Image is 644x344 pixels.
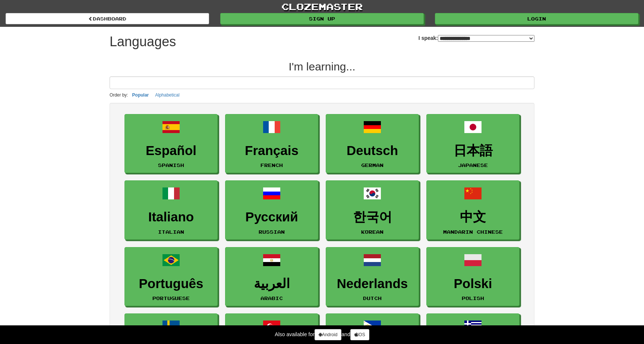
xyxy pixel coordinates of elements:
small: French [261,162,283,168]
small: Korean [361,229,383,234]
a: Login [435,13,638,24]
h3: Italiano [129,210,214,224]
a: NederlandsDutch [326,247,419,306]
button: Alphabetical [153,91,181,99]
small: Spanish [158,162,184,168]
a: PortuguêsPortuguese [124,247,218,306]
small: Japanese [458,162,488,168]
h2: I'm learning... [110,60,534,73]
a: PolskiPolish [426,247,520,306]
a: iOS [350,329,369,340]
h3: العربية [229,277,314,291]
h3: Deutsch [330,143,415,158]
a: 中文Mandarin Chinese [426,180,520,240]
small: Portuguese [152,296,190,301]
h3: Português [129,277,214,291]
label: I speak: [419,34,534,42]
small: Dutch [363,296,382,301]
a: العربيةArabic [225,247,318,306]
small: Italian [158,229,184,234]
a: dashboard [6,13,209,24]
h3: Nederlands [330,277,415,291]
small: Arabic [261,296,283,301]
small: Order by: [110,92,128,98]
h3: 中文 [430,210,515,224]
a: EspañolSpanish [124,114,218,173]
h3: Polski [430,277,515,291]
h3: 한국어 [330,210,415,224]
h3: Русский [229,210,314,224]
a: FrançaisFrench [225,114,318,173]
h3: 日本語 [430,143,515,158]
a: ItalianoItalian [124,180,218,240]
small: Polish [462,296,484,301]
a: Android [315,329,341,340]
h1: Languages [110,34,176,49]
select: I speak: [438,35,534,42]
small: Mandarin Chinese [443,229,503,234]
small: German [361,162,383,168]
a: РусскийRussian [225,180,318,240]
h3: Français [229,143,314,158]
a: Sign up [220,13,424,24]
a: 日本語Japanese [426,114,520,173]
small: Russian [259,229,285,234]
h3: Español [129,143,214,158]
a: 한국어Korean [326,180,419,240]
a: DeutschGerman [326,114,419,173]
button: Popular [130,91,151,99]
